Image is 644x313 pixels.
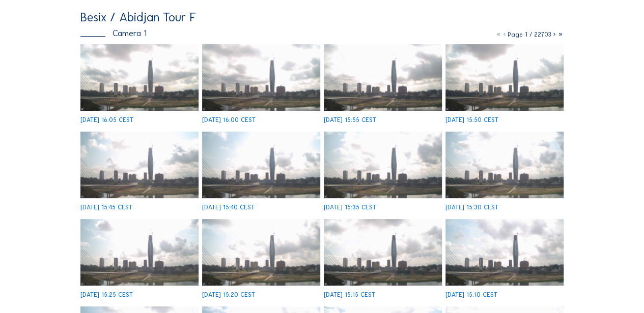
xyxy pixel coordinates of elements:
div: Camera 1 [80,29,147,38]
img: image_53172399 [80,219,199,286]
img: image_53172632 [324,44,442,111]
div: [DATE] 16:05 CEST [80,117,133,123]
img: image_53172688 [202,44,320,111]
div: [DATE] 15:10 CEST [445,292,497,298]
div: [DATE] 15:50 CEST [445,117,498,123]
img: image_53172517 [202,132,320,198]
span: Page 1 / 22703 [508,31,551,38]
img: image_53172331 [324,219,442,286]
img: image_53172371 [202,219,320,286]
div: [DATE] 15:15 CEST [324,292,375,298]
div: [DATE] 16:00 CEST [202,117,256,123]
div: [DATE] 15:40 CEST [202,204,255,210]
div: [DATE] 15:25 CEST [80,292,133,298]
img: image_53172796 [80,44,199,111]
div: [DATE] 15:45 CEST [80,204,132,210]
img: image_53172574 [80,132,199,198]
div: [DATE] 15:35 CEST [324,204,376,210]
img: image_53172610 [445,44,564,111]
div: Besix / Abidjan Tour F [80,11,196,23]
div: [DATE] 15:30 CEST [445,204,498,210]
div: [DATE] 15:20 CEST [202,292,255,298]
img: image_53172492 [324,132,442,198]
img: image_53172463 [445,132,564,198]
img: image_53172302 [445,219,564,286]
div: [DATE] 15:55 CEST [324,117,376,123]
